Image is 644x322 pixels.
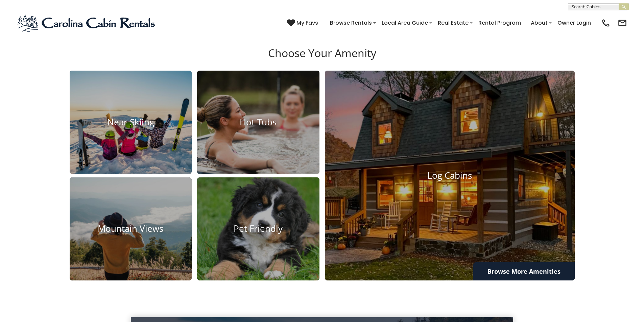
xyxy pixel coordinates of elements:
[287,19,320,27] a: My Favs
[325,71,575,281] a: Log Cabins
[70,117,192,127] h4: Near Skiing
[434,17,472,29] a: Real Estate
[70,71,192,174] a: Near Skiing
[618,18,627,28] img: mail-regular-black.png
[325,170,575,181] h4: Log Cabins
[69,47,576,70] h3: Choose Your Amenity
[527,17,551,29] a: About
[70,224,192,234] h4: Mountain Views
[197,71,319,174] a: Hot Tubs
[475,17,524,29] a: Rental Program
[327,17,375,29] a: Browse Rentals
[601,18,611,28] img: phone-regular-black.png
[197,224,319,234] h4: Pet Friendly
[378,17,431,29] a: Local Area Guide
[197,177,319,281] a: Pet Friendly
[70,177,192,281] a: Mountain Views
[554,17,594,29] a: Owner Login
[197,117,319,127] h4: Hot Tubs
[296,19,318,27] span: My Favs
[473,262,575,280] a: Browse More Amenities
[17,13,157,33] img: Blue-2.png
